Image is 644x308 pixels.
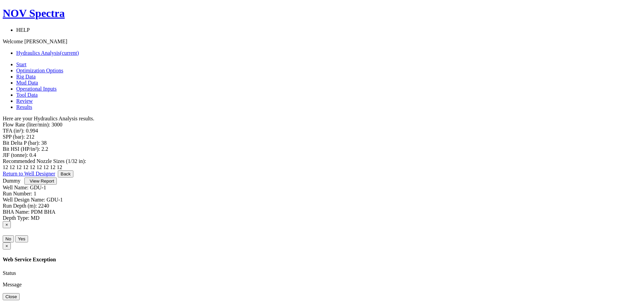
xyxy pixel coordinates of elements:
button: Close [3,242,11,250]
button: No [3,235,14,242]
label: Well Design Name: [3,197,45,203]
button: Yes [15,235,28,242]
span: (current) [60,50,79,56]
a: Results [16,104,32,110]
label: Flow Rate (liter/min): [3,122,50,127]
span: × [5,222,8,227]
label: 1 [34,191,37,196]
span: View Report [30,179,54,184]
a: NOV Spectra [3,7,641,20]
button: Back [58,170,73,177]
label: Depth Type: [3,215,29,221]
label: JIF (tonne): [3,152,28,158]
button: Close [3,293,20,300]
a: Rig Data [16,74,35,79]
label: Run Number: [3,191,32,196]
a: Tool Data [16,92,38,98]
button: View Report [24,177,57,185]
h4: Web Service Exception [3,257,641,263]
label: 0.994 [26,128,38,134]
label: MD [31,215,40,221]
label: 0.4 [29,152,36,158]
label: PDM BHA [31,209,55,215]
span: [PERSON_NAME] [24,39,67,44]
label: Run Depth (m): [3,203,37,209]
span: Here are your Hydraulics Analysis results. [3,116,94,121]
label: Bit Delta P (bar): [3,140,40,146]
label: SPP (bar): [3,134,25,140]
label: BHA Name: [3,209,30,215]
label: GDU-1 [30,185,46,190]
a: Return to Well Designer [3,171,55,176]
label: Well Name: [3,185,28,190]
span: × [5,243,8,248]
a: Dummy [3,178,20,184]
label: TFA (in²): [3,128,25,134]
label: Status [3,270,16,276]
label: Recommended Nozzle Sizes (1/32 in): [3,158,86,164]
label: 2240 [38,203,49,209]
a: Optimization Options [16,68,63,73]
span: Welcome [3,39,23,44]
a: Review [16,98,33,104]
button: Close [3,221,11,228]
a: Hydraulics Analysis(current) [16,50,79,56]
label: 2.2 [42,146,48,152]
a: Start [16,62,26,67]
a: Mud Data [16,80,38,86]
a: Operational Inputs [16,86,57,92]
label: Message [3,282,22,287]
label: Bit HSI (HP/in²): [3,146,40,152]
label: 3000 [51,122,62,127]
span: HELP [16,27,30,33]
label: 212 [26,134,34,140]
label: GDU-1 [47,197,63,203]
label: 38 [41,140,47,146]
label: 12 12 12 12 12 12 12 12 12 [3,164,62,170]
